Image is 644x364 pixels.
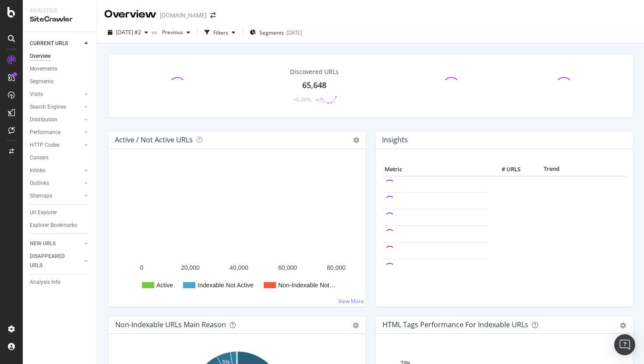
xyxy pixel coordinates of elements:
div: Distribution [30,115,57,124]
a: Explorer Bookmarks [30,221,91,230]
div: Explorer Bookmarks [30,221,77,230]
text: Active [156,282,173,289]
span: Previous [159,28,183,36]
button: Previous [159,25,194,39]
div: Content [30,153,49,163]
div: Performance [30,128,60,137]
text: 40,000 [230,264,248,271]
a: Url Explorer [30,208,91,217]
div: Inlinks [30,166,45,175]
th: Metric [382,163,488,176]
div: CURRENT URLS [30,39,68,48]
div: Search Engines [30,102,66,112]
div: [DATE] [287,29,302,36]
button: Segments[DATE] [246,25,306,39]
div: Overview [104,7,156,22]
div: 65,648 [302,80,326,91]
div: Overview [30,52,51,61]
i: Options [353,137,359,143]
svg: A chart. [115,163,359,300]
div: Sitemaps [30,191,52,201]
a: CURRENT URLS [30,39,82,48]
div: gear [353,322,359,329]
div: gear [620,322,626,329]
text: 80,000 [327,264,346,271]
a: HTTP Codes [30,141,82,150]
a: Analysis Info [30,278,91,287]
div: [DOMAIN_NAME] [160,11,207,20]
a: Search Engines [30,102,82,112]
a: DISAPPEARED URLS [30,252,82,270]
a: Distribution [30,115,82,124]
a: View More [338,297,364,305]
div: Movements [30,64,57,74]
span: vs [152,28,159,36]
h4: Active / Not Active URLs [115,134,193,146]
th: Trend [523,163,580,176]
div: DISAPPEARED URLS [30,252,74,270]
text: 0 [140,264,144,271]
div: Discovered URLs [290,67,339,76]
text: Non-Indexable Not… [278,282,336,289]
a: Movements [30,64,91,74]
a: Segments [30,77,91,86]
span: 2025 Aug. 31st #2 [116,28,141,36]
a: Performance [30,128,82,137]
div: Visits [30,90,43,99]
div: +0.36% [293,96,311,103]
div: Url Explorer [30,208,57,217]
div: NEW URLS [30,239,56,248]
h4: Insights [382,134,408,146]
a: Sitemaps [30,191,82,201]
div: Segments [30,77,53,86]
div: Open Intercom Messenger [614,334,635,355]
div: Non-Indexable URLs Main Reason [115,320,226,329]
div: SiteCrawler [30,14,90,25]
div: Analytics [30,7,90,14]
a: Outlinks [30,179,82,188]
text: 60,000 [278,264,297,271]
a: Inlinks [30,166,82,175]
a: NEW URLS [30,239,82,248]
a: Content [30,153,91,163]
a: Overview [30,52,91,61]
button: [DATE] #2 [104,25,152,39]
div: Filters [213,29,228,36]
text: 20,000 [181,264,200,271]
th: # URLS [488,163,523,176]
text: Indexable Not Active [198,282,254,289]
div: Outlinks [30,179,49,188]
div: Analysis Info [30,278,60,287]
div: arrow-right-arrow-left [210,12,216,18]
div: HTTP Codes [30,141,60,150]
button: Filters [201,25,239,39]
span: Segments [259,29,284,36]
a: Visits [30,90,82,99]
div: HTML Tags Performance for Indexable URLs [382,320,528,329]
